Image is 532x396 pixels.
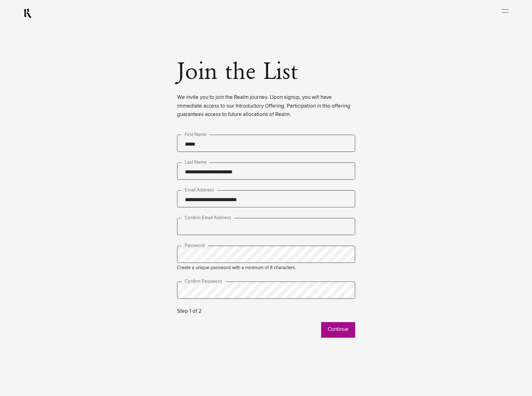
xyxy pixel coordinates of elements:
a: RealmCellars [23,8,32,18]
label: Last Name [181,159,210,166]
label: Confirm Password [181,278,225,285]
span: Join the List [177,60,298,85]
label: First Name [181,131,210,138]
label: Password [181,242,208,249]
span: Step 1 of 2 [177,307,355,316]
label: Confirm Email Address [181,214,234,222]
span: We invite you to join the Realm journey. Upon signup, you will have immediate access to our Intro... [177,93,355,119]
div: Create a unique password with a minimum of 8 characters. [177,265,355,271]
label: Email Address [181,186,217,194]
a: Continue [321,322,355,338]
